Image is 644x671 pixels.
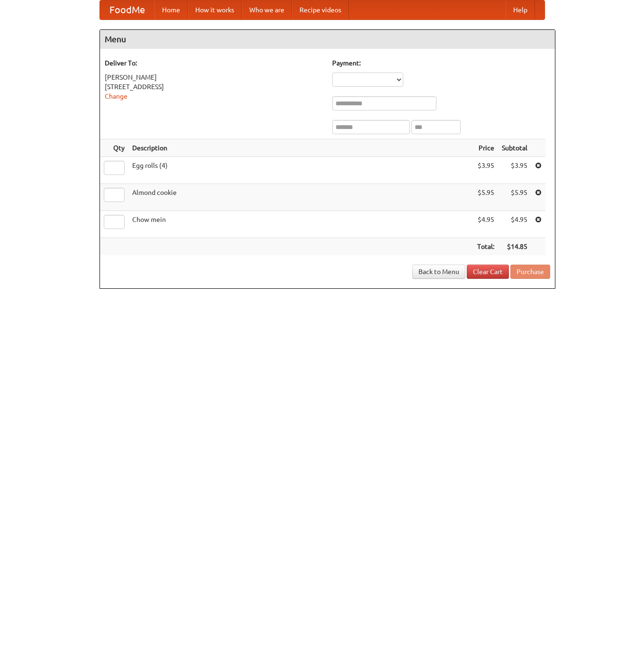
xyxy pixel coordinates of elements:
[412,265,465,279] a: Back to Menu
[498,184,531,211] td: $5.95
[473,139,498,157] th: Price
[100,30,555,49] h4: Menu
[498,238,531,256] th: $14.85
[188,0,242,19] a: How it works
[498,139,531,157] th: Subtotal
[473,184,498,211] td: $5.95
[154,0,188,19] a: Home
[506,0,535,19] a: Help
[100,139,128,157] th: Qty
[105,73,323,82] div: [PERSON_NAME]
[498,211,531,238] td: $4.95
[292,0,349,19] a: Recipe videos
[128,211,473,238] td: Chow mein
[128,139,473,157] th: Description
[105,92,127,100] a: Change
[473,211,498,238] td: $4.95
[105,58,323,68] h5: Deliver To:
[332,58,550,68] h5: Payment:
[100,0,154,19] a: FoodMe
[128,184,473,211] td: Almond cookie
[105,82,323,92] div: [STREET_ADDRESS]
[242,0,292,19] a: Who we are
[467,265,509,279] a: Clear Cart
[128,157,473,184] td: Egg rolls (4)
[510,265,550,279] button: Purchase
[473,157,498,184] td: $3.95
[498,157,531,184] td: $3.95
[473,238,498,256] th: Total:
